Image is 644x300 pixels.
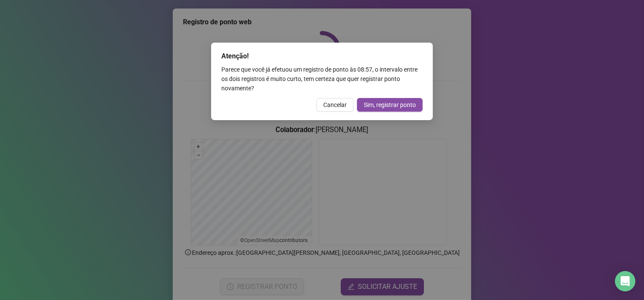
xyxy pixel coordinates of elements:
span: Cancelar [323,100,347,110]
div: Atenção! [221,51,423,61]
div: Open Intercom Messenger [615,271,635,291]
span: Sim, registrar ponto [364,100,416,110]
button: Sim, registrar ponto [357,98,423,112]
div: Parece que você já efetuou um registro de ponto às 08:57 , o intervalo entre os dois registros é ... [221,65,423,93]
button: Cancelar [316,98,354,112]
